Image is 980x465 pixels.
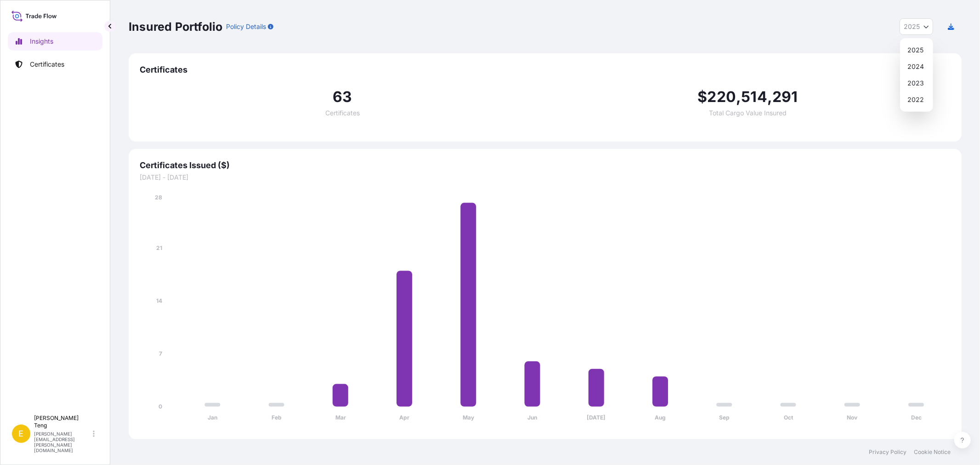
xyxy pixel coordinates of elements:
p: Policy Details [226,22,266,31]
p: Insured Portfolio [129,19,222,34]
div: Year Selector [900,38,933,112]
button: Year Selector [900,18,933,35]
div: 2022 [904,91,929,108]
div: 2024 [904,58,929,75]
div: 2023 [904,75,929,91]
div: 2025 [904,42,929,58]
span: 2025 [904,22,920,31]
